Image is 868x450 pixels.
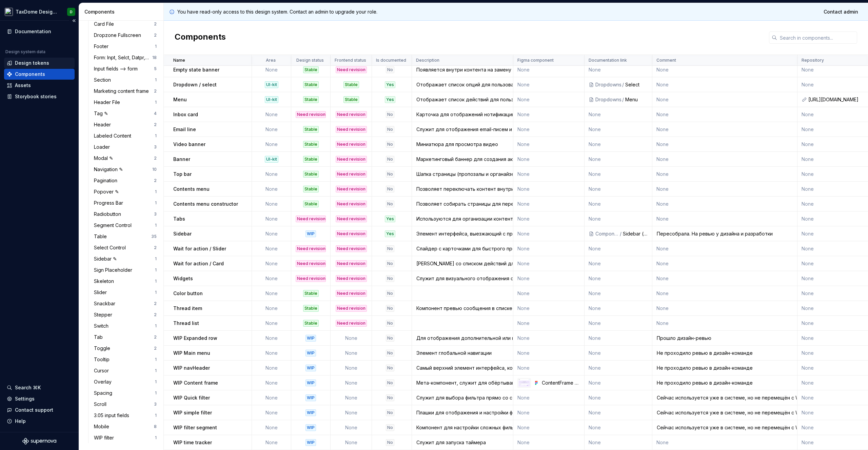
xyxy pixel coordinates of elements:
div: Stable [303,156,319,163]
p: Top bar [173,171,192,178]
div: Служит для отображения email-писем и тредов [412,126,513,133]
div: UI-kit [265,96,278,103]
a: Slider1 [91,287,159,298]
div: Отображает список опций для пользователя [412,81,513,88]
div: Stable [303,201,319,207]
a: Switch1 [91,321,159,331]
div: Need revision [336,201,367,207]
td: None [252,62,291,77]
td: None [585,182,652,197]
div: 2 [154,122,157,127]
td: None [585,137,652,152]
div: Элемент интерфейса, выезжающий с правой части экрана, поверх контента на странице с которой он бы... [412,230,513,237]
p: You have read-only access to this design system. Contact an admin to upgrade your role. [177,8,377,15]
div: WIP filter [94,434,117,441]
div: 2 [154,21,157,27]
div: / [622,81,625,88]
div: Need revision [336,141,367,148]
div: Need revision [336,230,367,237]
div: 2 [154,301,157,306]
a: Tab2 [91,332,159,343]
div: Progress Bar [94,200,126,206]
td: None [652,77,797,92]
button: Contact support [4,405,75,415]
div: 2 [154,245,157,250]
a: Snackbar2 [91,298,159,309]
a: Skeleton1 [91,276,159,287]
div: Mobile [94,423,112,430]
a: Card File2 [91,19,159,29]
img: ContentFrame v1.1.0 [518,379,530,387]
td: None [513,226,585,241]
td: None [513,62,585,77]
div: Need revision [296,260,326,267]
div: Loader [94,144,113,150]
a: Design tokens [4,58,75,68]
a: 3.05 input fields1 [91,410,159,421]
div: / [619,230,623,237]
div: Need revision [336,156,367,163]
div: No [386,171,394,178]
div: UI-kit [265,81,278,88]
div: 5 [154,66,157,71]
div: Table [94,233,110,240]
div: Components [595,230,619,237]
div: Миниатюра для просмотра видео [412,141,513,148]
div: Позволяет собирать страницы для переключения контента [412,201,513,207]
div: Components [84,8,161,15]
div: 3 [154,402,157,407]
div: Stable [343,81,359,88]
button: Collapse sidebar [69,16,79,25]
div: Используются для организации контента в разделы [412,216,513,222]
div: Sign Placeholder [94,267,135,273]
a: Settings [4,393,75,404]
a: Tooltip1 [91,354,159,365]
a: Pagination2 [91,175,159,186]
div: Section [94,77,114,83]
p: Comment [656,58,676,63]
a: Dropzone Fullscreen2 [91,30,159,41]
div: Need revision [336,171,367,178]
td: None [252,197,291,211]
a: Stepper2 [91,309,159,320]
div: No [386,201,394,207]
div: 10 [152,167,157,172]
div: Появляется внутри контента на замену empty-state [412,66,513,73]
div: Skeleton [94,278,117,285]
td: None [513,241,585,256]
div: 1 [155,279,157,284]
td: None [513,77,585,92]
div: Yes [385,230,395,237]
div: 1 [155,323,157,329]
div: Dropdowns [595,96,622,103]
div: Stable [303,81,319,88]
div: Form: Inpt, Selct, Datpr, Txta ✎ [94,54,152,61]
a: Progress Bar1 [91,198,159,208]
div: Modal ✎ [94,155,116,162]
div: Need revision [336,126,367,133]
td: None [513,197,585,211]
a: Cursor1 [91,365,159,376]
td: None [585,152,652,167]
td: None [652,152,797,167]
td: None [652,62,797,77]
div: Design system data [5,49,45,55]
div: Components [15,71,45,78]
p: Design status [296,58,324,63]
a: Contact admin [819,6,863,18]
div: Stable [303,186,319,192]
div: Need revision [336,111,367,118]
p: Name [173,58,185,63]
div: Segment Control [94,222,134,229]
div: Tab [94,334,105,341]
div: UI-kit [265,156,278,163]
td: None [252,256,291,271]
div: 1 [155,368,157,373]
p: Inbox card [173,111,198,118]
p: Frontend status [335,58,366,63]
img: da704ea1-22e8-46cf-95f8-d9f462a55abe.png [5,8,13,16]
a: Segment Control1 [91,220,159,231]
div: Stable [303,66,319,73]
td: None [585,107,652,122]
div: No [386,111,394,118]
